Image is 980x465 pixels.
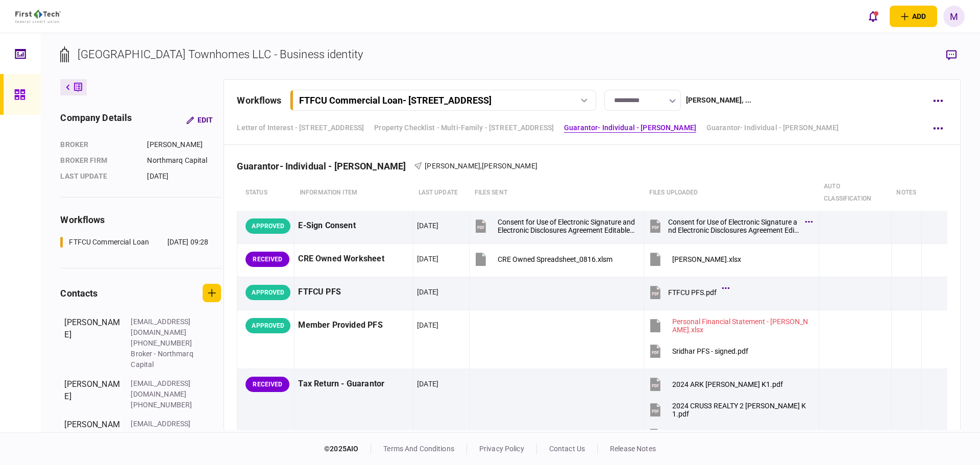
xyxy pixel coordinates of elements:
[668,288,717,297] div: FTFCU PFS.pdf
[498,255,612,263] div: CRE Owned Spreadsheet_0816.xlsm
[648,281,727,304] button: FTFCU PFS.pdf
[482,162,537,170] span: [PERSON_NAME]
[131,316,197,338] div: [EMAIL_ADDRESS][DOMAIN_NAME]
[610,445,656,453] a: release notes
[60,171,137,182] div: last update
[237,93,281,107] div: workflows
[246,252,289,267] div: RECEIVED
[246,218,290,234] div: APPROVED
[298,373,409,396] div: Tax Return - Guarantor
[167,237,209,248] div: [DATE] 09:28
[549,445,585,453] a: contact us
[890,6,937,27] button: open adding identity options
[147,139,221,150] div: [PERSON_NAME]
[15,10,61,23] img: client company logo
[299,95,492,106] div: FTFCU Commercial Loan - [STREET_ADDRESS]
[295,175,413,211] th: Information item
[298,314,409,337] div: Member Provided PFS
[648,339,748,362] button: Sridhar PFS - signed.pdf
[648,373,783,396] button: 2024 ARK KESANI K1.pdf
[648,214,810,237] button: Consent for Use of Electronic Signature and Electronic Disclosures Agreement Editable.pdf
[60,139,137,150] div: Broker
[60,286,97,300] div: contacts
[246,285,290,300] div: APPROVED
[672,380,783,388] div: 2024 ARK KESANI K1.pdf
[246,318,290,333] div: APPROVED
[246,377,289,392] div: RECEIVED
[648,314,810,337] button: Personal Financial Statement - Sridhar kesani.xlsx
[131,338,197,349] div: [PHONE_NUMBER]
[64,378,120,410] div: [PERSON_NAME]
[648,248,741,271] button: Sridhar Kesani SREO.xlsx
[943,6,965,27] button: M
[473,248,612,271] button: CRE Owned Spreadsheet_0816.xlsm
[64,316,120,370] div: [PERSON_NAME]
[498,218,635,234] div: Consent for Use of Electronic Signature and Electronic Disclosures Agreement Editable.pdf
[480,162,482,170] span: ,
[819,175,891,211] th: auto classification
[479,445,524,453] a: privacy policy
[69,237,149,248] div: FTFCU Commercial Loan
[64,419,120,461] div: [PERSON_NAME]
[644,175,819,211] th: Files uploaded
[862,6,884,27] button: open notifications list
[417,221,438,231] div: [DATE]
[131,378,197,400] div: [EMAIL_ADDRESS][DOMAIN_NAME]
[131,349,197,370] div: Broker - Northmarq Capital
[417,379,438,389] div: [DATE]
[417,254,438,264] div: [DATE]
[237,123,364,133] a: Letter of Interest - [STREET_ADDRESS]
[672,402,810,418] div: 2024 CRUS3 REALTY 2 KESANI K1.pdf
[147,155,221,166] div: Northmarq Capital
[425,162,480,170] span: [PERSON_NAME]
[131,419,197,440] div: [EMAIL_ADDRESS][DOMAIN_NAME]
[374,123,554,133] a: Property Checklist - Multi-Family - [STREET_ADDRESS]
[564,123,696,133] a: Guarantor- Individual - [PERSON_NAME]
[298,281,409,304] div: FTFCU PFS
[668,218,799,234] div: Consent for Use of Electronic Signature and Electronic Disclosures Agreement Editable.pdf
[672,347,748,355] div: Sridhar PFS - signed.pdf
[78,46,363,63] div: [GEOGRAPHIC_DATA] Townhomes LLC - Business identity
[473,214,635,237] button: Consent for Use of Electronic Signature and Electronic Disclosures Agreement Editable.pdf
[672,255,741,263] div: Sridhar Kesani SREO.xlsx
[60,237,208,248] a: FTFCU Commercial Loan[DATE] 09:28
[383,445,454,453] a: terms and conditions
[298,214,409,237] div: E-Sign Consent
[131,400,197,410] div: [PHONE_NUMBER]
[60,155,137,166] div: broker firm
[413,175,470,211] th: last update
[891,175,921,211] th: notes
[178,111,221,129] button: Edit
[672,317,810,334] div: Personal Financial Statement - Sridhar kesani.xlsx
[290,90,596,111] button: FTFCU Commercial Loan- [STREET_ADDRESS]
[237,175,295,211] th: status
[706,123,839,133] a: Guarantor- Individual - [PERSON_NAME]
[60,213,221,227] div: workflows
[417,287,438,297] div: [DATE]
[237,161,414,172] div: Guarantor- Individual - [PERSON_NAME]
[648,398,810,421] button: 2024 CRUS3 REALTY 2 KESANI K1.pdf
[147,171,221,182] div: [DATE]
[60,111,132,129] div: company details
[324,444,371,454] div: © 2025 AIO
[298,248,409,271] div: CRE Owned Worksheet
[648,424,791,447] button: 2024 CRUS3 KESANI K1.pdf
[417,320,438,330] div: [DATE]
[470,175,644,211] th: files sent
[686,95,751,106] div: [PERSON_NAME] , ...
